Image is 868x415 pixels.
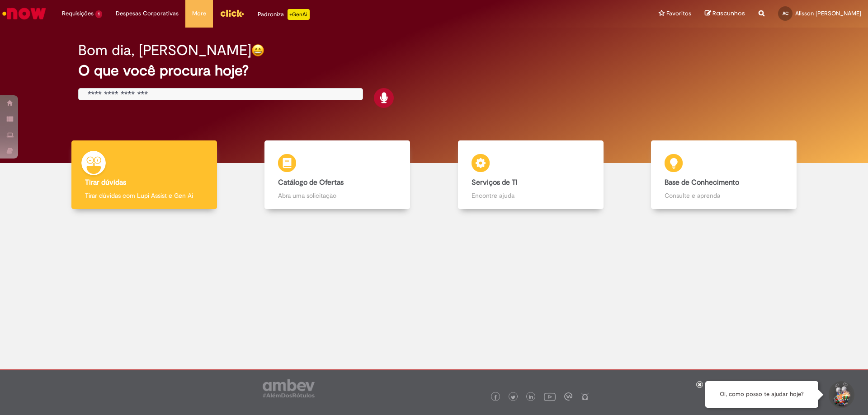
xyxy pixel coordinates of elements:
div: Oi, como posso te ajudar hoje? [705,381,818,408]
img: logo_footer_ambev_rotulo_gray.png [263,379,315,397]
p: Consulte e aprenda [665,191,783,200]
p: Abra uma solicitação [278,191,396,200]
b: Serviços de TI [472,178,518,187]
img: click_logo_yellow_360x200.png [220,6,244,20]
span: Favoritos [666,9,691,18]
button: Iniciar Conversa de Suporte [827,381,854,408]
img: happy-face.png [251,44,264,57]
img: logo_footer_linkedin.png [529,395,533,400]
img: logo_footer_facebook.png [493,395,498,400]
p: Encontre ajuda [472,191,590,200]
img: logo_footer_twitter.png [511,395,515,400]
p: Tirar dúvidas com Lupi Assist e Gen Ai [85,191,203,200]
img: logo_footer_workplace.png [564,392,572,401]
img: logo_footer_naosei.png [581,392,589,401]
h2: O que você procura hoje? [78,63,790,79]
div: Padroniza [258,9,310,20]
span: Despesas Corporativas [116,9,179,18]
a: Rascunhos [705,9,745,18]
span: More [192,9,206,18]
h2: Bom dia, [PERSON_NAME] [78,42,251,58]
b: Catálogo de Ofertas [278,178,344,187]
a: Base de Conhecimento Consulte e aprenda [627,140,821,210]
span: Requisições [62,9,94,18]
b: Base de Conhecimento [665,178,739,187]
b: Tirar dúvidas [85,178,126,187]
a: Catálogo de Ofertas Abra uma solicitação [241,140,434,210]
img: logo_footer_youtube.png [544,391,556,402]
a: Serviços de TI Encontre ajuda [434,140,627,210]
a: Tirar dúvidas Tirar dúvidas com Lupi Assist e Gen Ai [47,140,241,210]
span: Rascunhos [712,9,745,18]
span: AC [783,10,788,16]
img: ServiceNow [1,5,47,23]
span: Alisson [PERSON_NAME] [795,9,861,17]
p: +GenAi [288,9,310,20]
span: 1 [95,10,102,18]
